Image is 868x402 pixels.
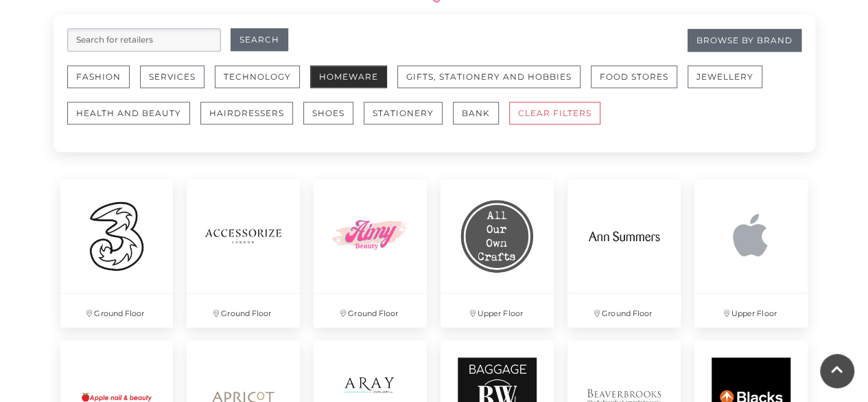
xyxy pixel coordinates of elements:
[310,65,397,102] a: Homeware
[688,29,801,52] a: Browse By Brand
[67,65,130,88] button: Fashion
[60,293,174,327] p: Ground Floor
[591,65,688,102] a: Food Stores
[67,102,200,138] a: Health and Beauty
[54,172,180,334] a: Ground Floor
[688,65,773,102] a: Jewellery
[67,102,190,124] button: Health and Beauty
[303,102,364,138] a: Shoes
[694,293,808,327] p: Upper Floor
[397,65,591,102] a: Gifts, Stationery and Hobbies
[303,102,353,124] button: Shoes
[140,65,204,88] button: Services
[688,172,814,334] a: Upper Floor
[67,65,140,102] a: Fashion
[397,65,580,88] button: Gifts, Stationery and Hobbies
[200,102,303,138] a: Hairdressers
[509,102,611,138] a: CLEAR FILTERS
[364,102,443,124] button: Stationery
[180,172,307,334] a: Ground Floor
[140,65,215,102] a: Services
[307,172,434,334] a: Ground Floor
[187,293,300,327] p: Ground Floor
[67,28,221,52] input: Search for retailers
[310,65,387,88] button: Homeware
[364,102,453,138] a: Stationery
[215,65,310,102] a: Technology
[453,102,499,124] button: Bank
[215,65,300,88] button: Technology
[200,102,293,124] button: Hairdressers
[561,172,688,334] a: Ground Floor
[567,293,681,327] p: Ground Floor
[441,293,554,327] p: Upper Floor
[591,65,677,88] button: Food Stores
[434,172,561,334] a: Upper Floor
[314,293,427,327] p: Ground Floor
[688,65,762,88] button: Jewellery
[453,102,509,138] a: Bank
[509,102,600,124] button: CLEAR FILTERS
[231,28,288,51] button: Search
